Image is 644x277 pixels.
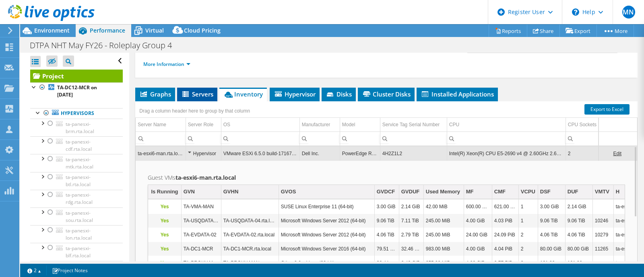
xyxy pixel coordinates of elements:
td: Column VMTV, Value [592,200,613,214]
td: Column GVN, Value TA-DC1-MCR [181,242,221,256]
td: Column DSF, Value 3.00 GiB [538,200,565,214]
div: OS [223,120,230,129]
td: Column Model, Value PowerEdge R630 [340,146,380,160]
span: Environment [34,27,70,34]
td: GVDCF Column [374,185,399,199]
td: Column Service Tag Serial Number, Value 4H2Z1L2 [380,146,447,160]
span: Virtual [145,27,164,34]
td: Column MF, Value 4.00 GiB [464,242,492,256]
td: DUF Column [565,185,592,199]
td: Column GVHN, Value TA-PROXY-MAN [221,256,279,270]
td: OS Column [221,118,299,132]
a: ta-panesxi-blf.rta.local [30,243,123,261]
a: Export [559,25,597,37]
a: 2 [22,265,47,275]
svg: \n [572,8,579,16]
b: ta-esxi6-man.rta.local [175,174,236,181]
td: Column GVOS, Value Microsoft Windows Server 2012 (64-bit) [279,214,374,228]
td: Column Is Running, Value Yes [148,228,181,242]
span: ta-panesxi-mtk.rta.local [66,156,93,170]
span: Hypervisor [274,90,316,98]
div: Server Role [188,120,213,129]
td: VMTV Column [592,185,613,199]
td: Column GVN, Value TA-EVDATA-02 [181,228,221,242]
a: ta-panesxi-lon.rta.local [30,225,123,243]
td: Column DSF, Value 80.00 GiB [538,242,565,256]
td: Column Server Role, Value Hypervisor [186,146,221,160]
td: Column Is Running, Value Yes [148,242,181,256]
td: Column Manufacturer, Value Dell Inc. [299,146,340,160]
td: Column Is Running, Value Yes [148,256,181,270]
td: Column OS, Filter cell [221,131,299,146]
td: Column GVDUF, Value 32.46 GiB [399,242,423,256]
td: DSF Column [538,185,565,199]
a: ta-panesxi-btl.rta.local [30,172,123,190]
div: GVHN [223,187,239,197]
span: Graphs [139,90,171,98]
td: Column Manufacturer, Filter cell [299,131,340,146]
td: Column CPU Sockets, Value 2 [566,146,603,160]
td: Column VMTV, Value 10279 [592,228,613,242]
a: Reports [489,25,527,37]
a: ta-panesxi-mtk.rta.local [30,154,123,172]
td: Is Running Column [148,185,181,199]
td: Column Used Memory, Value 245.00 MiB [423,228,464,242]
td: Column GVN, Value TA-USQDATA-04 [181,214,221,228]
div: Is Running [151,187,178,197]
td: Column CMF, Value 24.09 PiB [492,228,518,242]
div: CPU [449,120,459,129]
td: Column MF, Value 4.00 GiB [464,214,492,228]
a: ta-panesxi-cdf.rta.local [30,136,123,154]
a: Project [30,70,123,82]
span: ta-panesxi-lon.rta.local [66,227,92,241]
a: More [597,25,634,37]
td: Column Server Name, Filter cell [136,131,186,146]
td: Column DUF, Value 80.00 GiB [565,242,592,256]
td: Column VCPU, Value 2 [518,256,538,270]
td: Column Is Running, Value Yes [148,214,181,228]
td: Column Used Memory, Value 245.00 MiB [423,214,464,228]
td: Column DSF, Value 9.06 TiB [538,214,565,228]
td: Column VCPU, Value 1 [518,214,538,228]
td: CMF Column [492,185,518,199]
div: GVOS [281,187,296,197]
div: GVDUF [401,187,420,197]
span: ta-panesxi-cdf.rta.local [66,138,92,152]
td: GVDUF Column [399,185,423,199]
td: Column GVHN, Value TA-DC1-MCR.rta.local [221,242,279,256]
a: Project Notes [46,265,93,275]
td: Column CMF, Value 621.00 TiB [492,200,518,214]
a: Edit [613,151,621,156]
td: Column VCPU, Value 2 [518,242,538,256]
span: MN [622,6,635,18]
span: ta-panesxi-btl.rta.local [66,174,91,188]
a: Export to Excel [584,104,630,115]
span: Servers [181,90,213,98]
td: Column GVDUF, Value 2.42 GiB [399,256,423,270]
td: GVHN Column [221,185,279,199]
div: GVN [184,187,195,197]
div: GVDCF [377,187,395,197]
div: Service Tag Serial Number [382,120,440,129]
td: Column Used Memory, Value 42.00 MiB [423,200,464,214]
td: Column VCPU, Value 1 [518,200,538,214]
td: Column MF, Value 600.00 MiB [464,200,492,214]
td: Column OS, Value VMware ESXi 6.5.0 build-17167537 [221,146,299,160]
td: MF Column [464,185,492,199]
td: Column Server Name, Value ta-esxi6-man.rta.local [136,146,186,160]
td: Manufacturer Column [299,118,340,132]
td: Column Used Memory, Value 655.00 MiB [423,256,464,270]
span: ta-panesxi-rdg.rta.local [66,191,93,205]
td: Column DUF, Value 9.06 TiB [565,214,592,228]
td: Column VMTV, Value 10246 [592,214,613,228]
td: Column Is Running, Value Yes [148,200,181,214]
td: Column CPU, Value Intel(R) Xeon(R) CPU E5-2690 v4 @ 2.60GHz 2.60 GHz [447,146,566,160]
td: Column GVDUF, Value 2.14 GiB [399,200,423,214]
div: H [616,187,619,197]
a: Hypervisors [30,108,123,119]
td: Column GVDCF, Value 33.44 GiB [374,256,399,270]
td: Column MF, Value 4.00 GiB [464,256,492,270]
p: Yes [150,258,179,268]
a: ta-panesxi-sou.rta.local [30,207,123,225]
td: Column VMTV, Value 11265 [592,242,613,256]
